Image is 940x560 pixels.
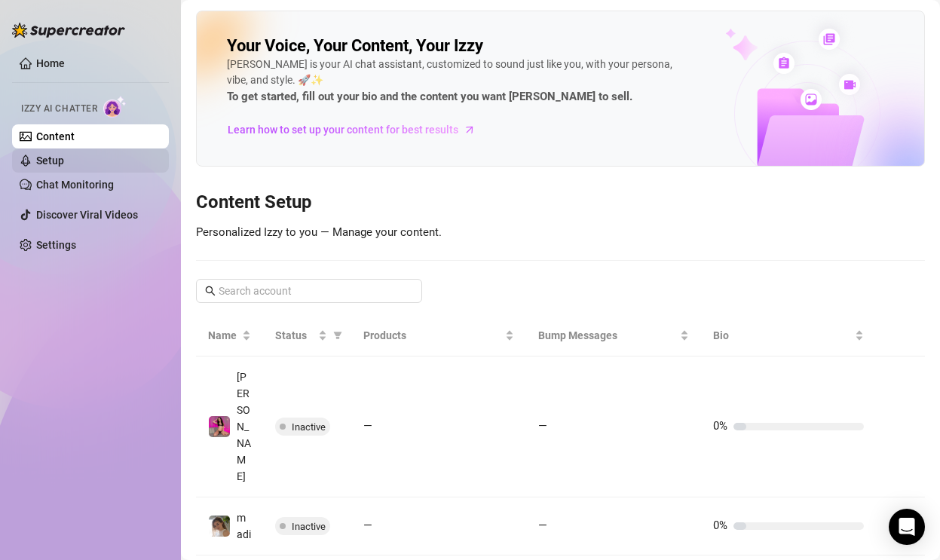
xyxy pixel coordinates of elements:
[227,90,632,103] strong: To get started, fill out your bio and the content you want [PERSON_NAME] to sell.
[363,419,372,433] span: —
[21,102,97,116] span: Izzy AI Chatter
[227,57,679,106] div: [PERSON_NAME] is your AI chat assistant, customized to sound just like you, with your persona, vi...
[12,23,125,38] img: logo-BBDzfeDw.svg
[713,327,852,344] span: Bio
[196,315,263,357] th: Name
[275,327,315,344] span: Status
[351,315,526,357] th: Products
[538,519,547,532] span: —
[237,371,251,482] span: [PERSON_NAME]
[36,239,76,251] a: Settings
[538,327,677,344] span: Bump Messages
[36,130,75,142] a: Content
[36,57,65,69] a: Home
[227,118,487,142] a: Learn how to set up your content for best results
[227,35,483,57] h2: Your Voice, Your Content, Your Izzy
[208,327,239,344] span: Name
[36,209,138,221] a: Discover Viral Videos
[263,315,351,357] th: Status
[205,286,216,296] span: search
[330,324,345,347] span: filter
[363,519,372,532] span: —
[363,327,502,344] span: Products
[219,283,401,299] input: Search account
[36,179,114,191] a: Chat Monitoring
[209,516,230,537] img: madi
[103,96,127,118] img: AI Chatter
[209,416,230,437] img: liz
[36,155,64,167] a: Setup
[237,512,251,540] span: madi
[292,421,326,433] span: Inactive
[690,12,924,166] img: ai-chatter-content-library-cLFOSyPT.png
[196,225,442,239] span: Personalized Izzy to you — Manage your content.
[196,191,925,215] h3: Content Setup
[889,509,925,545] div: Open Intercom Messenger
[713,519,727,532] span: 0%
[526,315,701,357] th: Bump Messages
[228,121,458,138] span: Learn how to set up your content for best results
[701,315,876,357] th: Bio
[333,331,342,340] span: filter
[713,419,727,433] span: 0%
[538,419,547,433] span: —
[292,521,326,532] span: Inactive
[462,122,477,137] span: arrow-right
